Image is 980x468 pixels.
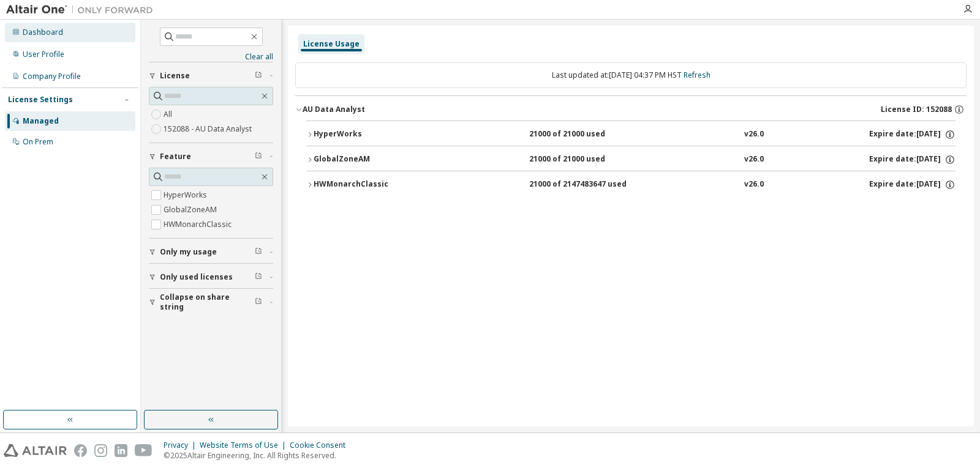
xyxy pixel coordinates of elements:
[160,152,191,162] span: Feature
[23,116,59,126] div: Managed
[869,154,956,165] div: Expire date: [DATE]
[684,70,710,80] a: Refresh
[314,154,424,165] div: GlobalZoneAM
[255,272,262,282] span: Clear filter
[23,137,53,147] div: On Prem
[164,450,353,461] p: © 2025 Altair Engineering, Inc. All Rights Reserved.
[149,239,273,266] button: Only my usage
[23,72,81,81] div: Company Profile
[164,188,209,202] label: HyperWorks
[869,129,956,140] div: Expire date: [DATE]
[255,297,262,307] span: Clear filter
[164,122,254,136] label: 152088 - AU Data Analyst
[744,154,764,165] div: v26.0
[149,264,273,291] button: Only used licenses
[149,143,273,170] button: Feature
[255,152,262,162] span: Clear filter
[164,217,234,232] label: HWMonarchClassic
[303,105,365,114] div: AU Data Analyst
[290,440,353,450] div: Cookie Consent
[314,179,424,190] div: HWMonarchClassic
[115,444,127,457] img: linkedin.svg
[4,444,67,457] img: altair_logo.svg
[160,272,233,282] span: Only used licenses
[160,71,190,81] span: License
[255,247,262,257] span: Clear filter
[314,129,424,140] div: HyperWorks
[200,440,290,450] div: Website Terms of Use
[881,105,952,114] span: License ID: 152088
[529,154,639,165] div: 21000 of 21000 used
[23,28,63,37] div: Dashboard
[8,95,73,105] div: License Settings
[306,146,956,173] button: GlobalZoneAM21000 of 21000 usedv26.0Expire date:[DATE]
[529,179,639,190] div: 21000 of 2147483647 used
[869,179,956,190] div: Expire date: [DATE]
[306,171,956,198] button: HWMonarchClassic21000 of 2147483647 usedv26.0Expire date:[DATE]
[164,440,200,450] div: Privacy
[306,121,956,148] button: HyperWorks21000 of 21000 usedv26.0Expire date:[DATE]
[164,202,219,217] label: GlobalZoneAM
[135,444,153,457] img: youtube.svg
[94,444,107,457] img: instagram.svg
[255,71,262,81] span: Clear filter
[303,39,360,49] div: License Usage
[160,292,255,312] span: Collapse on share string
[744,179,764,190] div: v26.0
[23,50,64,59] div: User Profile
[6,4,159,16] img: Altair One
[295,62,967,88] div: Last updated at: [DATE] 04:37 PM HST
[149,62,273,89] button: License
[160,247,217,257] span: Only my usage
[744,129,764,140] div: v26.0
[164,107,175,122] label: All
[529,129,639,140] div: 21000 of 21000 used
[295,96,967,123] button: AU Data AnalystLicense ID: 152088
[74,444,87,457] img: facebook.svg
[149,52,273,62] a: Clear all
[149,289,273,316] button: Collapse on share string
